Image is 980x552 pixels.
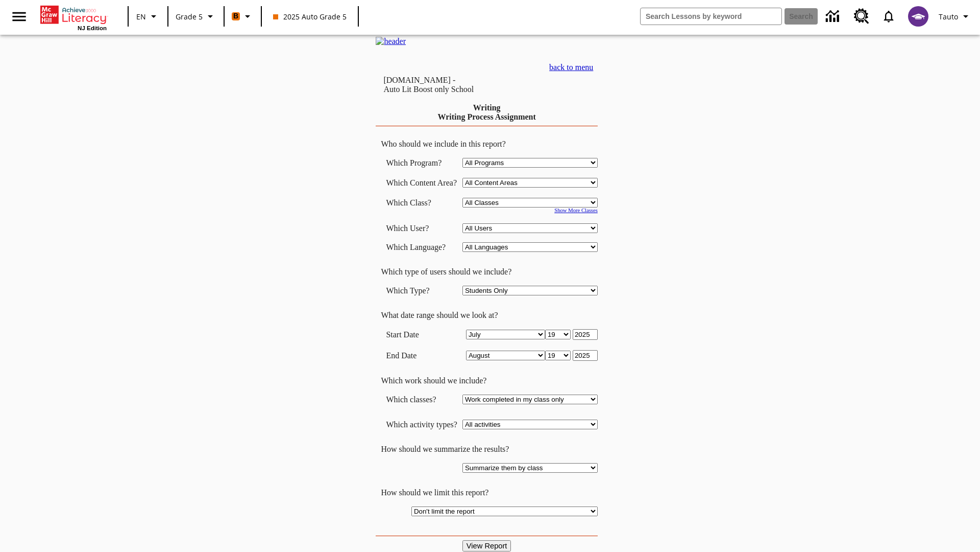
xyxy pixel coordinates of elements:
[875,3,902,30] a: Notifications
[641,8,781,25] input: search field
[376,267,598,277] td: Which type of users should we include?
[462,540,511,551] input: View Report
[386,329,457,340] td: Start Date
[132,7,164,26] button: Language: EN, Select a language
[437,103,535,121] a: Writing Writing Process Assignment
[554,208,598,213] a: Show More Classes
[386,420,457,429] td: Which activity types?
[171,7,220,26] button: Grade: Grade 5, Select a grade
[820,3,848,31] a: Data Center
[383,85,474,94] nobr: Auto Lit Boost only School
[228,7,258,26] button: Boost Class color is orange. Change class color
[176,11,203,22] span: Grade 5
[386,178,457,187] nobr: Which Content Area?
[386,158,457,168] td: Which Program?
[233,10,238,22] span: B
[136,11,146,22] span: EN
[376,445,598,454] td: How should we summarize the results?
[935,7,976,26] button: Profile/Settings
[386,242,457,252] td: Which Language?
[902,3,935,30] button: Select a new avatar
[273,11,347,22] span: 2025 Auto Grade 5
[386,223,457,233] td: Which User?
[78,25,107,31] span: NJ Edition
[376,488,598,497] td: How should we limit this report?
[848,3,875,30] a: Resource Center, Will open in new tab
[4,2,34,32] button: Open side menu
[376,311,598,320] td: What date range should we look at?
[376,376,598,385] td: Which work should we include?
[40,4,107,31] div: Home
[939,11,958,22] span: Tauto
[549,63,593,72] a: back to menu
[376,37,406,46] img: header
[386,350,457,361] td: End Date
[908,6,928,27] img: avatar image
[376,140,598,149] td: Who should we include in this report?
[386,286,457,295] td: Which Type?
[386,395,457,404] td: Which classes?
[386,198,457,208] td: Which Class?
[383,76,513,94] td: [DOMAIN_NAME] -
